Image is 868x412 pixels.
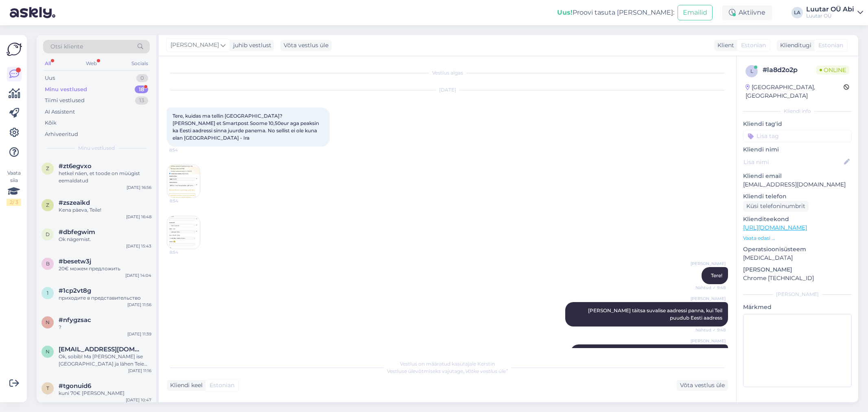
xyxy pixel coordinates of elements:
[743,265,852,274] p: [PERSON_NAME]
[711,272,722,278] span: Tere!
[127,331,151,337] div: [DATE] 11:39
[50,42,83,51] span: Otsi kliente
[557,9,573,16] b: Uus!
[45,96,85,105] div: Tiimi vestlused
[167,165,200,197] img: Attachment
[43,58,52,69] div: All
[47,290,48,296] span: 1
[127,302,151,308] div: [DATE] 11:56
[463,368,508,374] i: „Võtke vestlus üle”
[127,184,151,191] div: [DATE] 16:56
[46,319,50,325] span: n
[59,162,92,170] span: #zt6egvxo
[170,249,200,255] span: 8:54
[743,291,852,298] div: [PERSON_NAME]
[695,327,726,333] span: Nähtud ✓ 9:48
[136,74,148,82] div: 0
[46,385,49,391] span: t
[818,41,843,50] span: Estonian
[59,228,95,236] span: #dbfegwim
[806,6,863,19] a: Luutar OÜ AbiLuutar OÜ
[743,234,852,242] p: Vaata edasi ...
[59,206,151,214] div: Kena päeva, Teile!
[126,214,151,220] div: [DATE] 16:48
[806,13,854,19] div: Luutar OÜ
[691,338,726,344] span: [PERSON_NAME]
[167,86,728,94] div: [DATE]
[750,68,753,74] span: l
[743,254,852,262] p: [MEDICAL_DATA]
[59,265,151,272] div: 20€ можем предложить
[59,170,151,184] div: hetkel näen, et toode on müügist eemaldatud
[167,216,200,249] img: Attachment
[588,307,724,321] span: [PERSON_NAME] täitsa suvalise aadressi panna, kui Teil puudub Eesti aadress
[59,353,151,368] div: Ok, sobib! Ma [PERSON_NAME] ise [GEOGRAPHIC_DATA] ja lähen Teie esindusest siis [PERSON_NAME] lõu...
[167,381,203,390] div: Kliendi keel
[743,192,852,201] p: Kliendi telefon
[7,42,22,57] img: Askly Logo
[59,346,143,353] span: neverend@tuta.io
[59,236,151,243] div: Ok nägemist.
[743,172,852,180] p: Kliendi email
[777,41,811,50] div: Klienditugi
[59,382,91,390] span: #tgonuid6
[46,165,49,171] span: z
[400,361,495,367] span: Vestlus on määratud kasutajale Kerstin
[46,261,50,267] span: b
[741,41,766,50] span: Estonian
[45,119,57,127] div: Kõik
[743,180,852,189] p: [EMAIL_ADDRESS][DOMAIN_NAME]
[128,368,151,374] div: [DATE] 11:16
[387,368,508,374] span: Vestluse ülevõtmiseks vajutage
[59,390,151,397] div: kuni 70€ [PERSON_NAME]
[59,294,151,302] div: приходите в представительство
[678,5,713,20] button: Emailid
[743,130,852,142] input: Lisa tag
[763,65,816,75] div: # la8d2o2p
[125,272,151,278] div: [DATE] 14:04
[84,58,98,69] div: Web
[45,85,87,94] div: Minu vestlused
[743,158,842,167] input: Lisa nimi
[695,285,726,291] span: Nähtud ✓ 9:48
[743,224,807,231] a: [URL][DOMAIN_NAME]
[59,316,91,324] span: #nfygzsac
[169,147,200,153] span: 8:54
[743,303,852,311] p: Märkmed
[743,120,852,128] p: Kliendi tag'id
[59,199,90,206] span: #zszeaikd
[743,201,809,212] div: Küsi telefoninumbrit
[743,107,852,115] div: Kliendi info
[45,130,78,138] div: Arhiveeritud
[557,8,674,18] div: Proovi tasuta [PERSON_NAME]:
[167,69,728,77] div: Vestlus algas
[743,145,852,154] p: Kliendi nimi
[280,40,332,51] div: Võta vestlus üle
[210,381,234,390] span: Estonian
[677,380,728,391] div: Võta vestlus üle
[135,85,148,94] div: 18
[170,198,200,204] span: 8:54
[230,41,271,50] div: juhib vestlust
[59,287,91,294] span: #1cp2vt8g
[126,397,151,403] div: [DATE] 10:47
[171,41,219,50] span: [PERSON_NAME]
[743,215,852,224] p: Klienditeekond
[46,231,50,237] span: d
[806,6,854,13] div: Luutar OÜ Abi
[816,66,849,75] span: Online
[173,113,320,141] span: Tere, kuidas ma tellin [GEOGRAPHIC_DATA]? [PERSON_NAME] et Smartpost Soome 10,50eur aga peaksin k...
[691,261,726,267] span: [PERSON_NAME]
[126,243,151,249] div: [DATE] 15:43
[7,169,21,206] div: Vaata siia
[59,324,151,331] div: ?
[7,199,21,206] div: 2 / 3
[45,74,55,82] div: Uus
[722,5,772,20] div: Aktiivne
[691,296,726,302] span: [PERSON_NAME]
[714,41,734,50] div: Klient
[59,258,91,265] span: #besetw3j
[791,7,803,18] div: LA
[743,245,852,254] p: Operatsioonisüsteem
[130,58,150,69] div: Socials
